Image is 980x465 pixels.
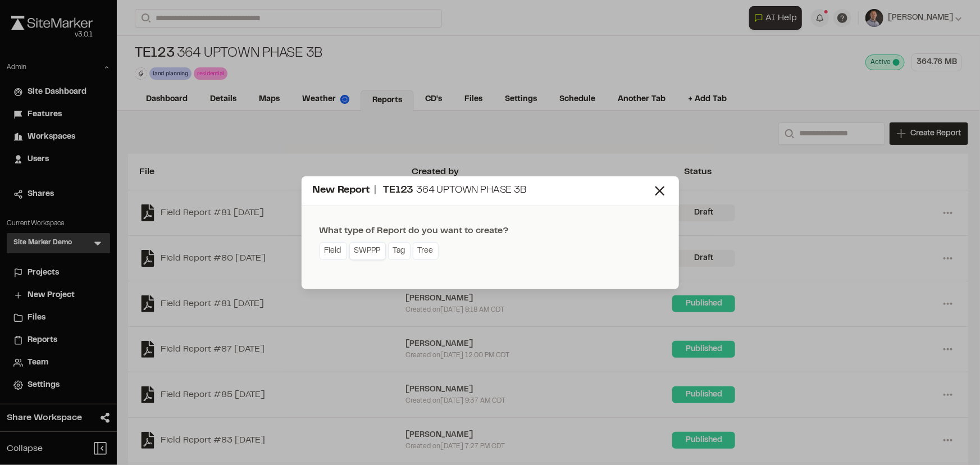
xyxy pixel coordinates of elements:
a: Field [320,242,347,260]
div: What type of Report do you want to create? [320,224,509,238]
div: New Report [313,183,652,198]
a: SWPPP [349,242,386,260]
a: Tree [413,242,439,260]
span: 364 Uptown Phase 3B [416,186,526,195]
span: | [374,186,376,195]
a: Tag [388,242,411,260]
span: TE123 [383,186,413,195]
